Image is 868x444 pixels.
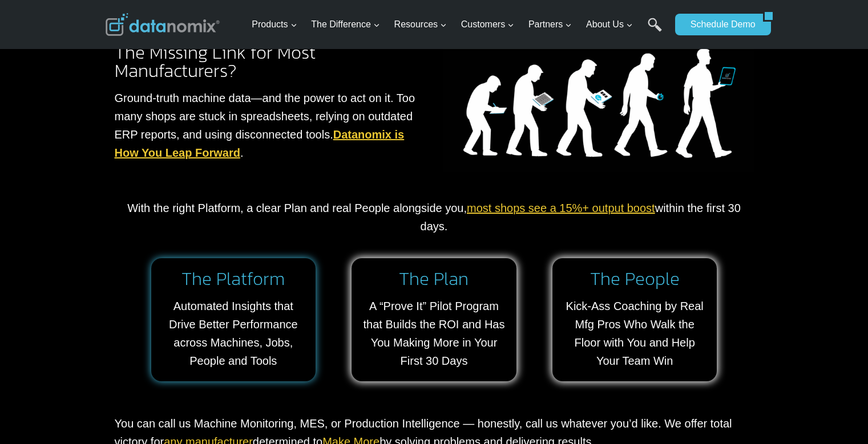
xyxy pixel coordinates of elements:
img: Datanomix is the missing link. [443,38,754,172]
span: Resources [394,17,447,32]
a: Privacy Policy [155,254,192,262]
nav: Primary Navigation [247,6,669,43]
span: State/Region [257,141,301,151]
p: With the right Platform, a clear Plan and real People alongside you, within the first 30 days. [115,199,754,235]
span: The Difference [311,17,380,32]
a: Terms [128,254,145,262]
span: About Us [586,17,633,32]
span: Phone number [257,47,308,58]
iframe: Chat Widget [811,389,868,444]
span: Partners [528,17,572,32]
h2: The Missing Link for Most Manufacturers? [115,43,425,80]
span: Customers [461,17,514,32]
span: Last Name [257,1,293,11]
a: Search [648,18,662,43]
a: Schedule Demo [675,14,763,35]
span: Products [252,17,297,32]
a: Datanomix is How You Leap Forward [115,128,405,159]
iframe: Popup CTA [6,242,189,438]
img: Datanomix [106,13,220,36]
p: Ground-truth machine data—and the power to act on it. Too many shops are stuck in spreadsheets, r... [115,89,425,162]
a: most shops see a 15%+ output boost [467,202,655,214]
